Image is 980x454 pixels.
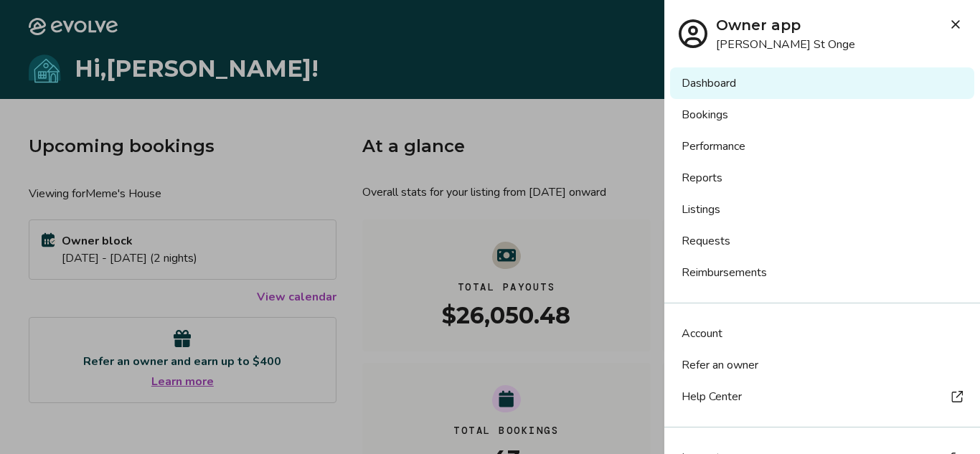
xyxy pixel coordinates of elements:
[670,349,974,381] a: Refer an owner
[670,194,974,225] a: Listings
[670,131,974,162] a: Performance
[716,37,855,52] span: [PERSON_NAME] St Onge
[670,67,974,99] a: Dashboard
[670,99,974,131] a: Bookings
[670,257,974,288] a: Reimbursements
[670,381,974,412] a: Help Center
[682,388,742,405] p: Help Center
[670,162,974,194] a: Reports
[716,14,855,36] h2: Owner app
[670,225,974,257] a: Requests
[682,325,722,342] p: Account
[682,356,758,374] p: Refer an owner
[670,318,974,349] a: Account
[940,9,971,40] button: Close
